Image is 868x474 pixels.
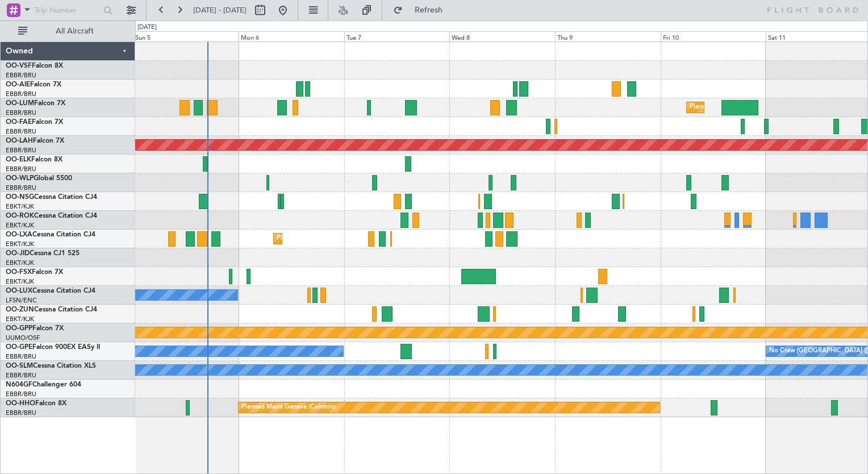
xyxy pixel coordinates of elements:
span: OO-JID [6,250,30,257]
a: EBBR/BRU [6,90,36,98]
div: Thu 9 [555,31,661,41]
div: Sun 5 [133,31,239,41]
a: EBBR/BRU [6,352,36,361]
a: EBKT/KJK [6,202,34,211]
a: OO-FSXFalcon 7X [6,269,63,276]
span: All Aircraft [30,27,120,35]
a: OO-AIEFalcon 7X [6,81,61,88]
span: N604GF [6,381,32,388]
a: EBKT/KJK [6,259,34,267]
div: Planned Maint Geneva (Cointrin) [241,399,335,416]
a: EBBR/BRU [6,409,36,417]
a: OO-ZUNCessna Citation CJ4 [6,306,97,313]
a: EBKT/KJK [6,240,34,248]
a: EBBR/BRU [6,184,36,192]
span: OO-ELK [6,156,31,163]
a: OO-SLMCessna Citation XLS [6,363,96,369]
span: OO-VSF [6,63,32,69]
a: OO-NSGCessna Citation CJ4 [6,194,97,201]
div: Fri 10 [661,31,766,41]
span: OO-ROK [6,213,34,219]
a: OO-LXACessna Citation CJ4 [6,231,95,238]
a: OO-ELKFalcon 8X [6,156,62,163]
a: EBKT/KJK [6,277,34,286]
a: N604GFChallenger 604 [6,381,81,388]
div: Planned Maint Kortrijk-[GEOGRAPHIC_DATA] [277,230,409,247]
a: EBBR/BRU [6,371,36,380]
a: EBBR/BRU [6,71,36,80]
div: Tue 7 [344,31,450,41]
a: EBBR/BRU [6,165,36,173]
span: OO-SLM [6,363,33,369]
span: OO-LAH [6,138,33,144]
span: OO-ZUN [6,306,34,313]
div: Mon 6 [239,31,344,41]
a: EBKT/KJK [6,221,34,230]
a: EBBR/BRU [6,390,36,398]
a: OO-HHOFalcon 8X [6,400,66,407]
span: OO-FAE [6,119,32,126]
a: OO-LUXCessna Citation CJ4 [6,288,95,294]
div: Wed 8 [449,31,555,41]
span: OO-GPP [6,325,32,332]
a: EBBR/BRU [6,127,36,136]
span: OO-FSX [6,269,32,276]
a: OO-VSFFalcon 8X [6,63,63,69]
a: OO-ROKCessna Citation CJ4 [6,213,97,219]
a: OO-WLPGlobal 5500 [6,175,72,182]
span: OO-GPE [6,344,32,351]
span: OO-HHO [6,400,35,407]
a: LFSN/ENC [6,296,37,305]
button: Refresh [388,1,456,19]
a: EBBR/BRU [6,146,36,155]
a: OO-GPEFalcon 900EX EASy II [6,344,100,351]
a: OO-JIDCessna CJ1 525 [6,250,80,257]
span: OO-LXA [6,231,32,238]
a: EBKT/KJK [6,315,34,323]
span: [DATE] - [DATE] [193,5,247,15]
input: Trip Number [35,2,100,19]
a: OO-FAEFalcon 7X [6,119,63,126]
a: OO-GPPFalcon 7X [6,325,64,332]
a: OO-LUMFalcon 7X [6,100,65,107]
span: OO-LUX [6,288,32,294]
div: [DATE] [137,23,157,32]
span: OO-NSG [6,194,34,201]
span: OO-LUM [6,100,34,107]
a: UUMO/OSF [6,334,40,342]
span: OO-AIE [6,81,30,88]
a: EBBR/BRU [6,109,36,117]
a: OO-LAHFalcon 7X [6,138,64,144]
span: Refresh [405,6,453,14]
span: OO-WLP [6,175,34,182]
button: All Aircraft [12,22,123,40]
